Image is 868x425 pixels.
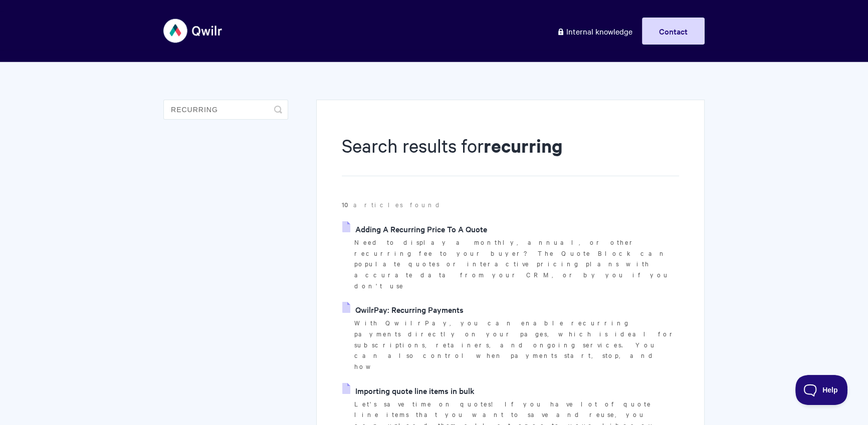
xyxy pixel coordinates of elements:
p: articles found [342,199,679,210]
a: Adding A Recurring Price To A Quote [342,221,487,236]
p: Need to display a monthly, annual, or other recurring fee to your buyer? The Quote Block can popu... [354,237,679,291]
a: Contact [642,18,705,45]
a: QwilrPay: Recurring Payments [342,302,464,317]
iframe: Toggle Customer Support [795,375,848,405]
img: Qwilr Help Center [163,12,223,50]
strong: 10 [342,200,353,209]
input: Search [163,100,288,120]
p: With QwilrPay, you can enable recurring payments directly on your pages, which is ideal for subsc... [354,317,679,372]
h1: Search results for [342,133,679,176]
a: Internal knowledge [549,18,640,45]
a: Importing quote line items in bulk [342,383,475,398]
strong: recurring [484,133,563,158]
